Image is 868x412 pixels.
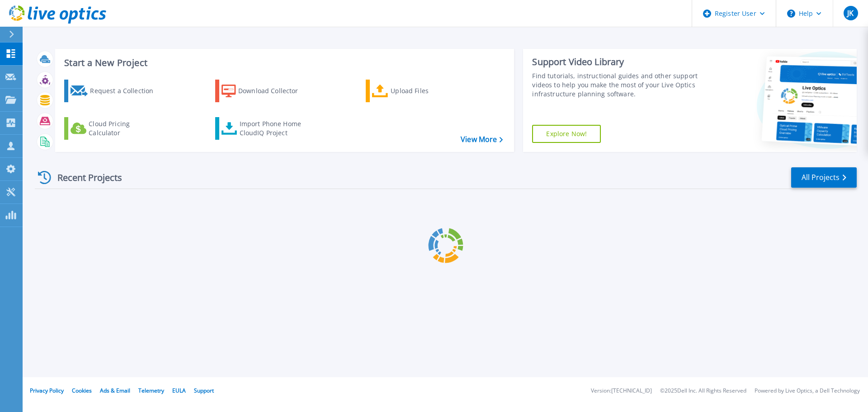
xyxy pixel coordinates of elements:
li: Version: [TECHNICAL_ID] [591,388,652,394]
a: View More [461,135,503,144]
li: © 2025 Dell Inc. All Rights Reserved [660,388,746,394]
div: Request a Collection [90,82,162,100]
div: Support Video Library [532,56,702,68]
div: Download Collector [238,82,311,100]
a: EULA [172,387,186,394]
a: Ads & Email [100,387,130,394]
a: Cookies [72,387,92,394]
div: Cloud Pricing Calculator [89,119,161,137]
a: Cloud Pricing Calculator [64,117,165,140]
a: Telemetry [138,387,164,394]
div: Upload Files [391,82,463,100]
span: JK [847,9,854,17]
li: Powered by Live Optics, a Dell Technology [755,388,860,394]
div: Import Phone Home CloudIQ Project [240,119,310,137]
h3: Start a New Project [64,58,503,68]
a: All Projects [791,167,857,188]
a: Request a Collection [64,80,165,102]
a: Support [194,387,214,394]
div: Recent Projects [35,166,134,189]
a: Explore Now! [532,125,601,143]
a: Upload Files [366,80,467,102]
div: Find tutorials, instructional guides and other support videos to help you make the most of your L... [532,71,702,99]
a: Privacy Policy [30,387,64,394]
a: Download Collector [215,80,316,102]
